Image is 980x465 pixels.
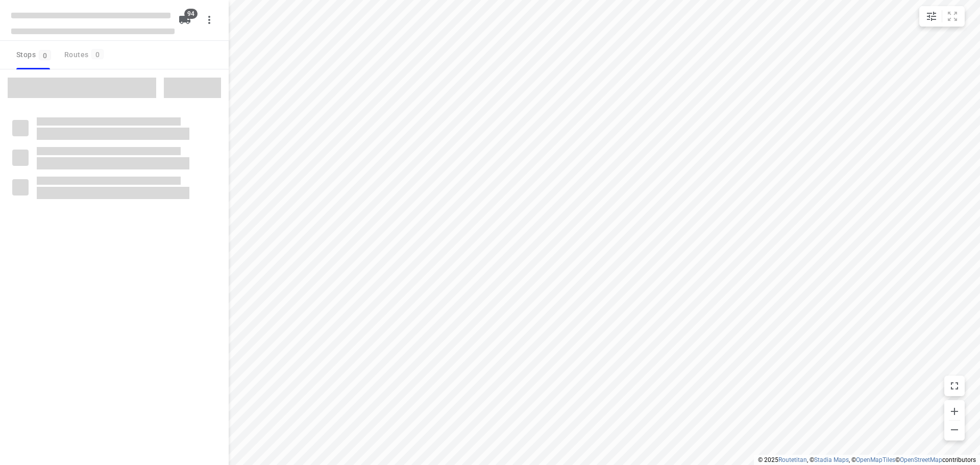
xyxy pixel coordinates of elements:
[921,6,942,27] button: Map settings
[919,6,965,27] div: small contained button group
[758,456,976,463] li: © 2025 , © , © © contributors
[778,456,807,463] a: Routetitan
[856,456,895,463] a: OpenMapTiles
[814,456,849,463] a: Stadia Maps
[900,456,942,463] a: OpenStreetMap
